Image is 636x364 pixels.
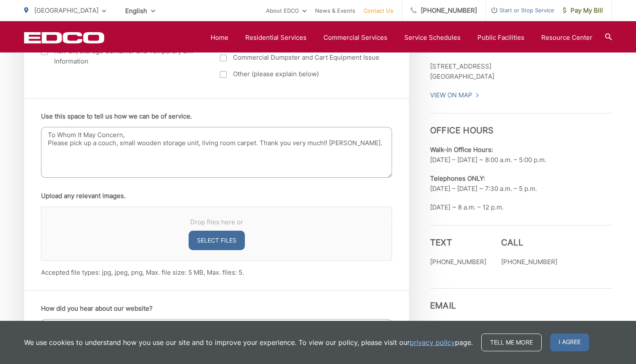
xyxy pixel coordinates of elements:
[315,6,355,16] a: News & Events
[430,61,612,82] p: [STREET_ADDRESS] [GEOGRAPHIC_DATA]
[364,6,393,16] a: Contact Us
[245,33,307,43] a: Residential Services
[220,69,382,79] label: Other (please explain below)
[41,305,153,312] label: How did you hear about our website?
[430,174,612,194] p: [DATE] – [DATE] ~ 7:30 a.m. – 5 p.m.
[430,288,612,311] h3: Email
[430,113,612,135] h3: Office Hours
[24,32,104,44] a: EDCD logo. Return to the homepage.
[52,217,381,227] span: Drop files here or
[541,33,592,43] a: Resource Center
[211,33,228,43] a: Home
[477,33,524,43] a: Public Facilities
[266,6,307,16] a: About EDCO
[41,192,126,200] label: Upload any relevant images.
[563,6,603,16] span: Pay My Bill
[501,237,557,248] h3: Call
[41,113,192,120] label: Use this space to tell us how we can be of service.
[430,145,612,165] p: [DATE] – [DATE] ~ 8:00 a.m. – 5:00 p.m.
[501,257,557,267] p: [PHONE_NUMBER]
[41,268,244,276] span: Accepted file types: jpg, jpeg, png, Max. file size: 5 MB, Max. files: 5.
[34,6,99,14] span: [GEOGRAPHIC_DATA]
[430,237,486,248] h3: Text
[323,33,387,43] a: Commercial Services
[430,174,485,182] b: Telephones ONLY:
[430,146,493,154] b: Walk-in Office Hours:
[404,33,461,43] a: Service Schedules
[24,337,473,347] p: We use cookies to understand how you use our site and to improve your experience. To view our pol...
[410,337,455,347] a: privacy policy
[41,46,203,66] label: Roll-off, Storage Container and Temporary Bin Information
[220,52,382,63] label: Commercial Dumpster and Cart Equipment Issue
[119,3,162,18] span: English
[550,334,589,351] span: I agree
[430,90,480,100] a: View On Map
[430,257,486,267] p: [PHONE_NUMBER]
[189,231,245,250] button: select files, upload any relevant images.
[430,202,612,212] p: [DATE] ~ 8 a.m. – 12 p.m.
[481,334,542,351] a: Tell me more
